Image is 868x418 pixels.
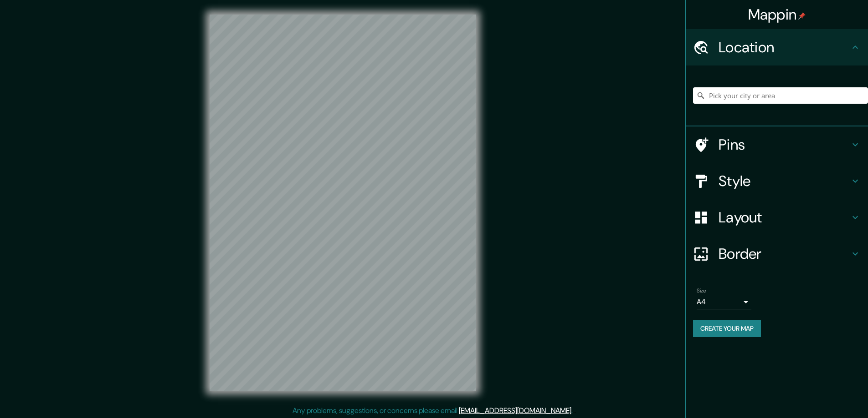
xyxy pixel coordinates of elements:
[748,5,806,24] h4: Mappin
[573,405,574,416] div: .
[719,38,850,56] h4: Location
[686,199,868,236] div: Layout
[798,12,806,20] img: pin-icon.png
[693,87,868,104] input: Pick your city or area
[686,163,868,199] div: Style
[719,208,850,227] h4: Layout
[693,320,761,337] button: Create your map
[574,405,576,416] div: .
[719,245,850,263] h4: Border
[293,405,573,416] p: Any problems, suggestions, or concerns please email .
[686,29,868,65] div: Location
[210,15,476,391] canvas: Map
[719,172,850,190] h4: Style
[686,126,868,163] div: Pins
[686,236,868,272] div: Border
[459,406,571,415] a: [EMAIL_ADDRESS][DOMAIN_NAME]
[697,287,706,295] label: Size
[719,136,850,154] h4: Pins
[697,295,751,309] div: A4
